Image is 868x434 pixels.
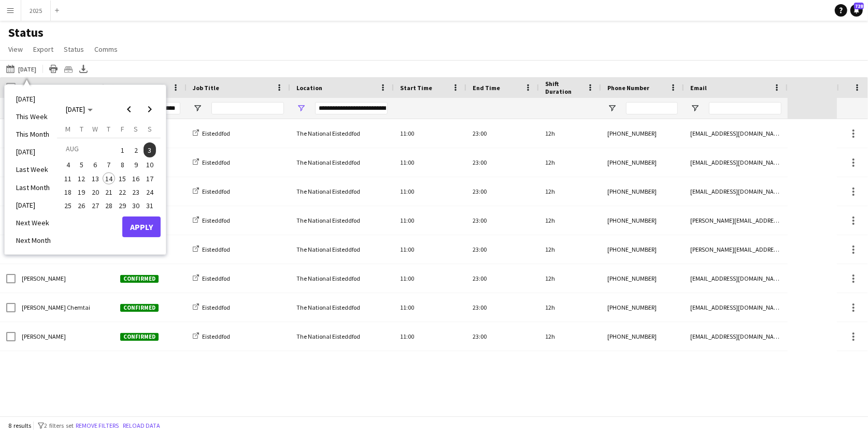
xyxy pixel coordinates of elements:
[684,148,788,177] div: [EMAIL_ADDRESS][DOMAIN_NAME]
[626,102,678,114] input: Phone Number Filter Input
[601,264,684,293] div: [PHONE_NUMBER]
[74,420,121,431] button: Remove filters
[102,158,116,171] button: 07-08-2025
[75,199,88,212] button: 26-08-2025
[684,119,788,148] div: [EMAIL_ADDRESS][DOMAIN_NAME]
[44,422,74,429] span: 2 filters set
[684,177,788,206] div: [EMAIL_ADDRESS][DOMAIN_NAME]
[144,159,156,171] span: 10
[47,63,60,75] app-action-btn: Print
[120,304,159,312] span: Confirmed
[122,216,161,237] button: Apply
[690,84,707,92] span: Email
[466,235,539,264] div: 23:00
[62,63,75,75] app-action-btn: Crew files as ZIP
[90,42,122,56] a: Comms
[116,159,129,171] span: 8
[116,186,129,198] span: 22
[709,102,781,114] input: Email Filter Input
[466,206,539,235] div: 23:00
[61,142,116,158] td: AUG
[394,177,466,206] div: 11:00
[62,199,74,212] span: 25
[62,172,74,185] span: 11
[202,187,230,195] span: Eisteddfod
[116,185,129,199] button: 22-08-2025
[22,303,90,311] span: [PERSON_NAME] Chemtai
[202,332,230,340] span: Eisteddfod
[77,63,90,75] app-action-btn: Export XLSX
[102,185,116,199] button: 21-08-2025
[144,172,156,185] span: 17
[130,172,143,185] span: 16
[607,84,649,92] span: Phone Number
[193,158,230,166] a: Eisteddfod
[296,84,322,92] span: Location
[76,172,88,185] span: 12
[690,104,700,113] button: Open Filter Menu
[202,216,230,224] span: Eisteddfod
[4,63,38,75] button: [DATE]
[466,293,539,322] div: 23:00
[193,274,230,282] a: Eisteddfod
[61,185,75,199] button: 18-08-2025
[60,42,88,56] a: Status
[103,159,115,171] span: 7
[10,90,57,108] li: [DATE]
[62,186,74,198] span: 18
[400,84,432,92] span: Start Time
[21,1,51,21] button: 2025
[129,185,143,199] button: 23-08-2025
[116,142,129,158] button: 01-08-2025
[684,235,788,264] div: [PERSON_NAME][EMAIL_ADDRESS][DOMAIN_NAME]
[129,199,143,212] button: 30-08-2025
[61,199,75,212] button: 25-08-2025
[466,264,539,293] div: 23:00
[394,119,466,148] div: 11:00
[116,199,129,212] span: 29
[92,124,98,134] span: W
[202,274,230,282] span: Eisteddfod
[75,171,88,185] button: 12-08-2025
[144,186,156,198] span: 24
[75,185,88,199] button: 19-08-2025
[76,199,88,212] span: 26
[62,100,97,119] button: Choose month and year
[143,171,156,185] button: 17-08-2025
[290,293,394,322] div: The National Eisteddfod
[539,264,601,293] div: 12h
[684,206,788,235] div: [PERSON_NAME][EMAIL_ADDRESS][PERSON_NAME][DOMAIN_NAME]
[601,148,684,177] div: [PHONE_NUMBER]
[290,235,394,264] div: The National Eisteddfod
[120,84,154,92] span: Role Status
[854,3,864,9] span: 728
[75,158,88,171] button: 05-08-2025
[684,322,788,351] div: [EMAIL_ADDRESS][DOMAIN_NAME]
[116,199,129,212] button: 29-08-2025
[10,161,57,178] li: Last Week
[545,80,582,95] span: Shift Duration
[22,332,66,340] span: [PERSON_NAME]
[89,172,102,185] span: 13
[148,124,152,134] span: S
[601,119,684,148] div: [PHONE_NUMBER]
[539,119,601,148] div: 12h
[89,186,102,198] span: 20
[144,199,156,212] span: 31
[601,322,684,351] div: [PHONE_NUMBER]
[116,158,129,171] button: 08-08-2025
[64,45,84,54] span: Status
[120,333,159,341] span: Confirmed
[130,199,143,212] span: 30
[143,142,156,158] button: 03-08-2025
[193,245,230,253] a: Eisteddfod
[193,332,230,340] a: Eisteddfod
[473,84,500,92] span: End Time
[61,171,75,185] button: 11-08-2025
[129,142,143,158] button: 02-08-2025
[466,148,539,177] div: 23:00
[76,186,88,198] span: 19
[394,235,466,264] div: 11:00
[10,125,57,143] li: This Month
[684,293,788,322] div: [EMAIL_ADDRESS][DOMAIN_NAME]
